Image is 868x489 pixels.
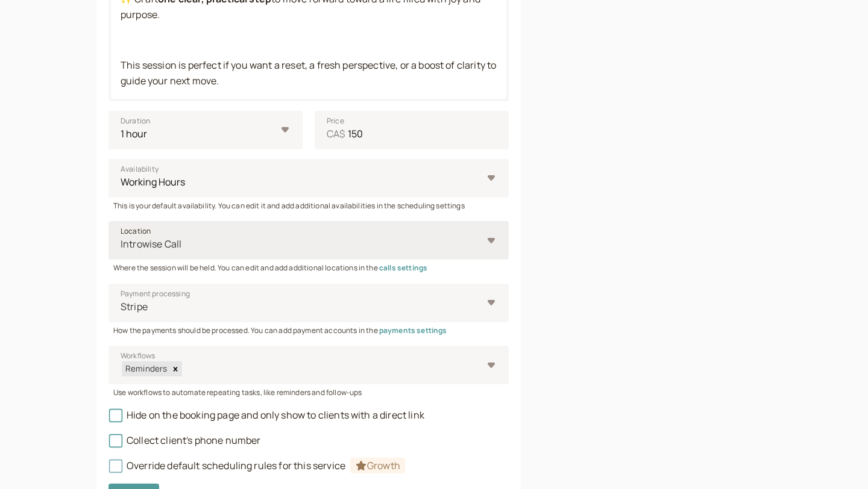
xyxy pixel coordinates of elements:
input: WorkflowsRemindersRemove Reminders [182,362,184,376]
input: PriceCA$ [315,111,509,149]
div: Remove Reminders [169,361,182,376]
div: This is your default availability. You can edit it and add additional availabilities in the sched... [108,198,509,211]
div: Use workflows to automate repeating tasks, like reminders and follow-ups [108,384,509,398]
span: Availability [121,163,159,175]
input: Payment processingStripe [119,300,121,314]
a: Growth [350,459,405,472]
div: Where the session will be held. You can edit and add additional locations in the [108,260,509,273]
span: Workflows [121,350,155,362]
span: Payment processing [121,288,190,300]
span: Growth [350,458,405,473]
span: Hide on the booking page and only show to clients with a direct link [108,408,424,422]
span: CA$ [327,126,345,142]
iframe: Chat Widget [808,431,868,489]
span: Location [121,225,151,237]
span: Collect client's phone number [108,434,261,447]
a: payments settings [379,325,447,335]
span: Duration [121,115,150,127]
select: Duration [108,111,303,149]
div: Reminders [122,361,169,376]
span: Price [327,115,344,127]
div: How the payments should be processed. You can add payment accounts in the [108,322,509,336]
a: calls settings [379,263,427,273]
span: Override default scheduling rules for this service [108,459,405,472]
input: LocationIntrowise Call [119,237,121,251]
span: This session is perfect if you want a reset, a fresh perspective, or a boost of clarity to guide ... [121,58,498,87]
select: Availability [108,159,509,198]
